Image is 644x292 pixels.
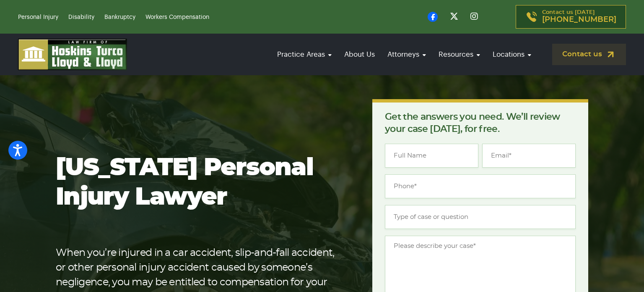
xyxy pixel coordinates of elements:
a: Practice Areas [273,42,336,66]
a: Personal Injury [18,14,58,20]
a: Disability [68,14,94,20]
input: Full Name [385,144,478,168]
input: Email* [482,144,576,168]
p: Contact us [DATE] [542,10,616,24]
p: Get the answers you need. We’ll review your case [DATE], for free. [385,111,576,135]
a: Resources [434,42,484,66]
a: Contact us [552,44,626,65]
a: Attorneys [383,42,430,66]
a: Locations [488,42,535,66]
span: [PHONE_NUMBER] [542,16,616,24]
input: Type of case or question [385,205,576,229]
a: About Us [340,42,379,66]
img: logo [18,39,127,70]
h1: [US_STATE] Personal Injury Lawyer [56,153,345,212]
a: Bankruptcy [104,14,135,20]
input: Phone* [385,174,576,198]
a: Workers Compensation [145,14,209,20]
a: Contact us [DATE][PHONE_NUMBER] [516,5,626,29]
